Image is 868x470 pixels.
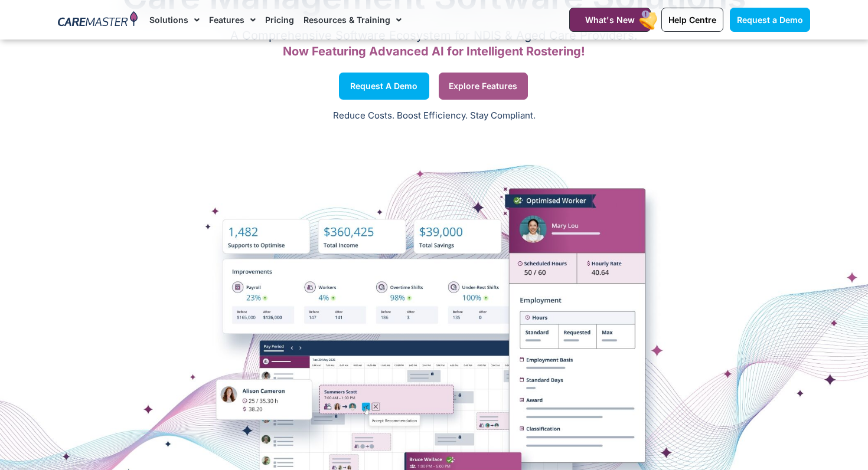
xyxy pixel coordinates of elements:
[7,109,861,123] p: Reduce Costs. Boost Efficiency. Stay Compliant.
[350,83,417,89] span: Request a Demo
[283,44,585,58] span: Now Featuring Advanced AI for Intelligent Rostering!
[730,8,810,32] a: Request a Demo
[661,8,723,32] a: Help Centre
[449,83,517,89] span: Explore Features
[569,8,651,32] a: What's New
[339,73,429,100] a: Request a Demo
[439,73,528,100] a: Explore Features
[58,11,138,29] img: CareMaster Logo
[58,32,810,40] p: A Comprehensive Software Ecosystem for NDIS & Aged Care Providers.
[737,15,803,25] span: Request a Demo
[585,15,635,25] span: What's New
[668,15,716,25] span: Help Centre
